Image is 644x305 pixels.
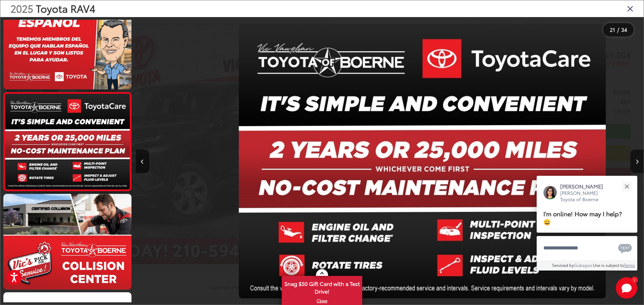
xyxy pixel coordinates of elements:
[616,277,637,299] svg: Start Chat
[2,193,132,291] img: 2025 Toyota RAV4 LE
[136,150,149,173] button: Previous image
[560,182,610,190] p: [PERSON_NAME]
[634,278,635,281] span: 1
[610,26,615,33] span: 21
[537,176,637,271] div: Close[PERSON_NAME][PERSON_NAME] Toyota of BoerneI'm online! How may I help? 😀Type your messageCha...
[239,24,605,299] img: 2025 Toyota RAV4 LE
[616,27,620,32] span: /
[282,277,362,297] span: Snag $50 Gift Card with a Test Drive!
[616,277,637,299] button: Toggle Chat Window
[618,243,632,254] svg: Text
[624,262,635,268] a: Terms
[543,209,622,226] span: I'm online! How may I help? 😀
[621,26,627,33] span: 34
[593,262,624,268] span: Use is subject to
[10,1,33,15] span: 2025
[630,150,644,173] button: Next image
[537,236,637,260] textarea: Type your message
[627,4,634,13] i: Close gallery
[574,262,593,268] a: Gubagoo.
[4,94,131,189] img: 2025 Toyota RAV4 LE
[552,262,574,268] span: Serviced by
[620,179,634,194] button: Close
[616,240,634,255] button: Chat with SMS
[36,1,95,15] span: Toyota RAV4
[560,190,610,203] p: [PERSON_NAME] Toyota of Boerne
